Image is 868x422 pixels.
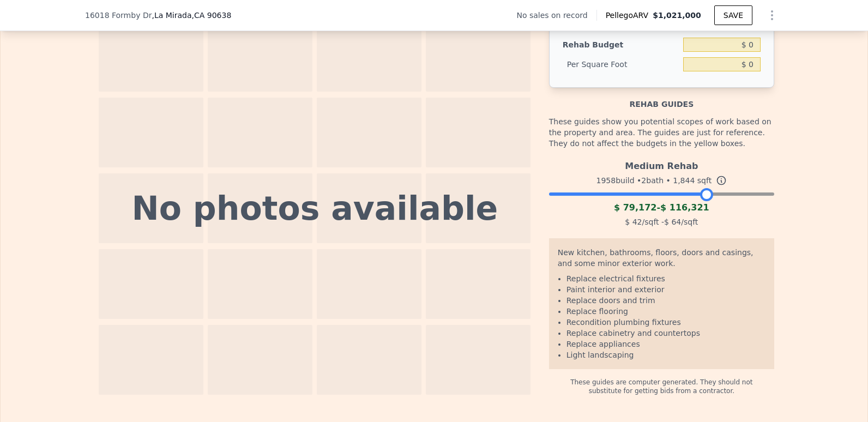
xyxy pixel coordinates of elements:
li: Replace flooring [566,306,765,317]
li: Paint interior and exterior [566,284,765,295]
span: $ 79,172 [614,202,656,213]
div: These guides show you potential scopes of work based on the property and area. The guides are jus... [549,110,774,155]
div: - [549,201,774,214]
button: SAVE [714,5,752,25]
li: Replace electrical fixtures [566,273,765,284]
span: $1,021,000 [653,11,701,20]
li: Replace doors and trim [566,295,765,306]
button: Show Options [761,4,783,26]
div: /sqft - /sqft [549,214,774,230]
span: $ 64 [664,218,681,226]
span: 16018 Formby Dr [85,10,152,21]
li: Recondition plumbing fixtures [566,317,765,328]
div: No sales on record [516,10,596,21]
span: 1,844 [673,176,695,185]
div: New kitchen, bathrooms, floors, doors and casings, and some minor exterior work. [558,247,765,273]
div: These guides are computer generated. They should not substitute for getting bids from a contractor. [549,369,774,395]
div: Per Square Foot [563,55,679,74]
span: $ 116,321 [660,202,709,213]
div: No photos available [132,192,498,225]
div: Rehab guides [549,88,774,110]
span: , CA 90638 [191,11,231,20]
div: 1958 build • 2 bath • sqft [549,173,774,188]
li: Light landscaping [566,349,765,360]
span: Pellego ARV [606,10,653,21]
li: Replace appliances [566,339,765,349]
li: Replace cabinetry and countertops [566,328,765,339]
div: Medium Rehab [549,155,774,173]
div: Rehab Budget [563,35,679,55]
span: , La Mirada [152,10,231,21]
span: $ 42 [625,218,642,226]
